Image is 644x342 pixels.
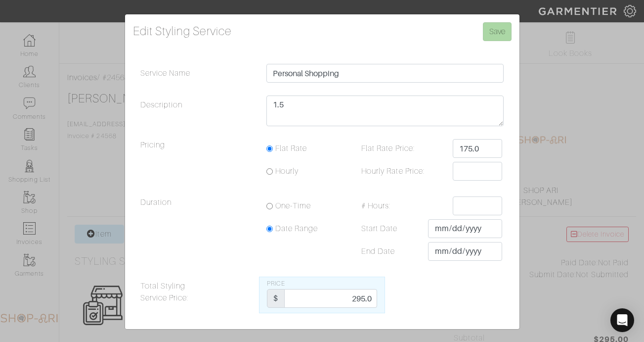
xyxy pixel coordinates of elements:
[275,143,307,154] label: Flat Rate
[133,22,512,40] h4: Edit Styling Service
[610,308,634,332] div: Open Intercom Messenger
[275,165,299,177] label: Hourly
[133,277,259,313] label: Total Styling Service Price:
[133,64,259,88] label: Service Name
[266,96,504,126] textarea: 40
[275,223,318,235] label: Date Range
[354,196,453,215] label: # Hours:
[354,139,453,158] label: Flat Rate Price:
[354,162,453,181] label: Hourly Rate Price:
[354,219,428,238] label: Start Date
[354,242,428,261] label: End Date
[267,280,285,287] span: Price
[133,96,259,131] label: Description
[133,139,259,189] legend: Pricing
[133,196,259,269] legend: Duration
[483,22,512,41] input: Save
[267,289,285,308] div: $
[275,200,311,212] label: One-Time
